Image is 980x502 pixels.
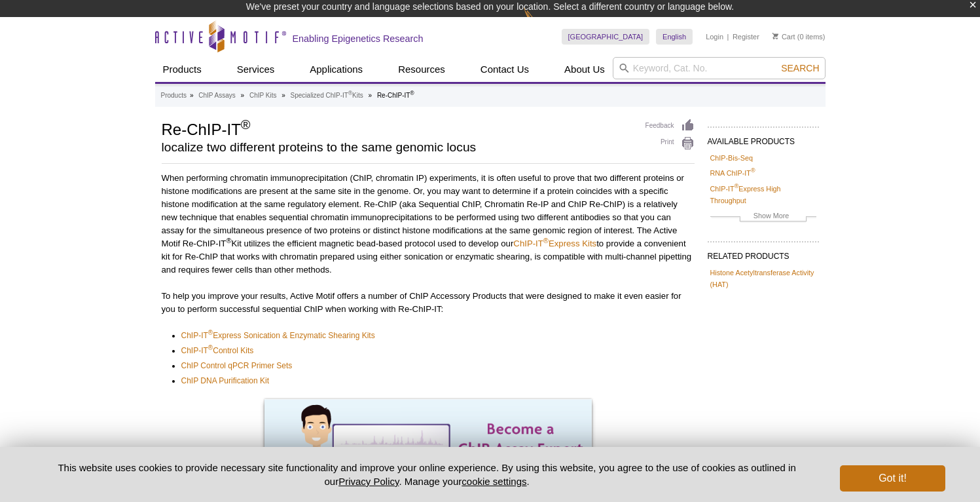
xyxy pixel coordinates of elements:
a: Products [161,90,187,102]
sup: ® [226,237,231,244]
a: ChIP-IT®Express Kits [513,239,596,248]
sup: ® [751,168,755,174]
button: Got it! [840,465,945,492]
img: Your Cart [772,33,778,39]
a: ChIP DNA Purification Kit [181,374,270,387]
a: Cart [772,32,795,41]
a: ChIP-IT®Express High Throughput [710,183,816,206]
a: RNA ChIP-IT® [710,167,755,179]
a: ChIP Kits [249,90,277,102]
a: Products [155,57,209,82]
p: To help you improve your results, Active Motif offers a number of ChIP Accessory Products that we... [162,290,695,316]
p: This website uses cookies to provide necessary site functionality and improve your online experie... [35,461,819,488]
button: Search [777,62,823,74]
h2: RELATED PRODUCTS [708,241,819,265]
p: When performing chromatin immunoprecipitation (ChIP, chromatin IP) experiments, it is often usefu... [162,172,695,277]
sup: ® [208,329,213,336]
a: ChIP-IT®Express Sonication & Enzymatic Shearing Kits [181,329,375,342]
span: Search [781,63,819,73]
h1: Re-ChIP-IT [162,119,632,138]
a: Print [645,136,695,151]
a: ChIP-IT®Control Kits [181,344,254,357]
sup: ® [543,237,549,244]
sup: ® [208,344,213,351]
li: » [241,92,245,99]
sup: ® [241,117,251,132]
a: Histone Acetyltransferase Activity (HAT) [710,267,816,290]
img: Change Here [524,7,558,38]
a: Contact Us [473,57,537,82]
li: » [281,92,285,99]
a: Resources [390,57,453,82]
button: cookie settings [462,476,526,487]
a: [GEOGRAPHIC_DATA] [562,29,650,45]
a: ChIP Assays [198,90,236,102]
sup: ® [348,90,352,96]
h2: Enabling Epigenetics Research [293,33,424,45]
a: ChIP Control qPCR Primer Sets [181,359,293,372]
a: Specialized ChIP-IT®Kits [291,90,363,102]
sup: ® [410,90,414,96]
a: Privacy Policy [338,476,399,487]
a: English [656,29,693,45]
a: Login [706,32,723,41]
li: (0 items) [772,29,826,45]
li: » [190,92,194,99]
a: ChIP-Bis-Seq [710,152,753,164]
li: Re-ChIP-IT [377,92,414,99]
a: About Us [556,57,613,82]
a: Services [229,57,283,82]
a: Applications [302,57,371,82]
h2: AVAILABLE PRODUCTS [708,126,819,150]
li: » [369,92,372,99]
sup: ® [735,183,739,189]
li: | [727,29,729,45]
a: Register [733,32,759,41]
a: Feedback [645,119,695,133]
a: Show More [710,210,816,225]
h2: localize two different proteins to the same genomic locus [162,142,632,153]
input: Keyword, Cat. No. [613,57,826,79]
